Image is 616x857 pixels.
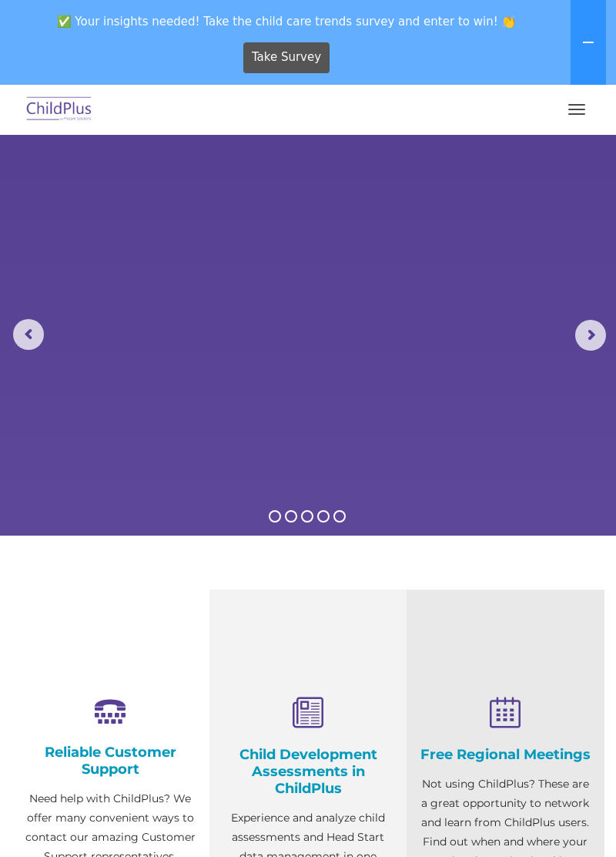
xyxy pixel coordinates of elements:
[243,42,330,73] a: Take Survey
[252,44,321,71] span: Take Survey
[23,92,95,128] img: ChildPlus by Procare Solutions
[418,746,593,763] h4: Free Regional Meetings
[221,746,396,797] h4: Child Development Assessments in ChildPlus
[6,6,567,36] span: ✅ Your insights needed! Take the child care trends survey and enter to win! 👏
[23,744,198,778] h4: Reliable Customer Support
